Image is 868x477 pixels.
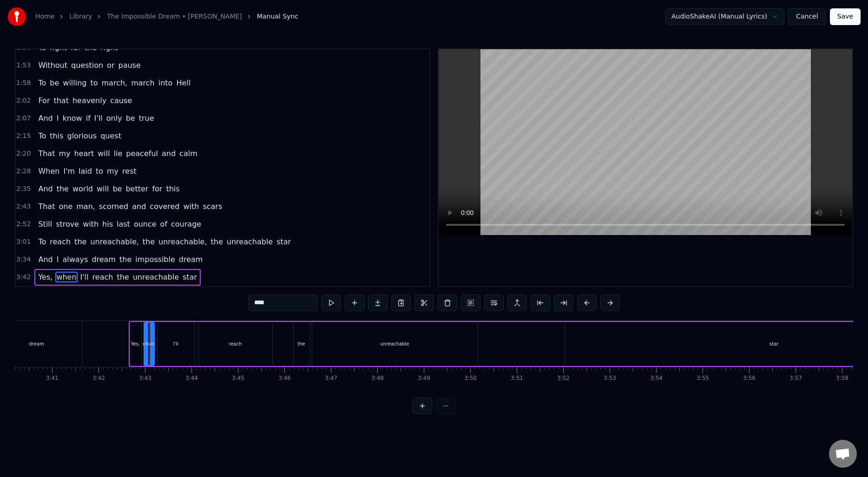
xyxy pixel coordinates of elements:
[325,375,337,382] div: 3:47
[278,375,291,382] div: 3:46
[125,113,136,124] span: be
[113,148,124,159] span: lie
[604,375,616,382] div: 3:53
[89,78,99,88] span: to
[37,113,53,124] span: And
[92,272,114,282] span: reach
[743,375,756,382] div: 3:56
[105,113,123,124] span: only
[37,148,56,159] span: That
[158,236,208,247] span: unreachable,
[789,375,802,382] div: 3:57
[16,78,31,88] span: 1:58
[650,375,663,382] div: 3:54
[73,148,95,159] span: heart
[276,236,292,247] span: star
[16,273,31,282] span: 3:42
[118,254,132,265] span: the
[73,236,87,247] span: the
[173,340,178,347] div: I'll
[829,440,857,468] div: Open chat
[371,375,384,382] div: 3:48
[37,254,53,265] span: And
[37,131,47,141] span: To
[175,78,191,88] span: Hell
[380,340,409,347] div: unreachable
[97,148,111,159] span: will
[101,219,114,229] span: his
[7,7,26,26] img: youka
[178,148,198,159] span: calm
[131,201,147,212] span: and
[151,183,163,194] span: for
[91,254,117,265] span: dream
[232,375,244,382] div: 3:45
[16,184,31,194] span: 2:35
[229,340,242,347] div: reach
[98,201,129,212] span: scorned
[70,60,104,71] span: question
[79,272,90,282] span: I'll
[131,340,140,347] div: Yes,
[165,183,180,194] span: this
[56,254,60,265] span: I
[35,12,54,21] a: Home
[55,219,80,229] span: strove
[72,95,107,106] span: heavenly
[134,254,176,265] span: impossible
[37,272,53,282] span: Yes,
[55,272,77,282] span: when
[37,183,53,194] span: And
[16,237,31,247] span: 3:01
[58,148,71,159] span: my
[56,183,70,194] span: the
[58,201,73,212] span: one
[418,375,430,382] div: 3:49
[185,375,198,382] div: 3:44
[149,201,180,212] span: covered
[49,131,64,141] span: this
[511,375,523,382] div: 3:51
[106,166,119,176] span: my
[61,113,83,124] span: know
[66,131,98,141] span: glorious
[16,255,31,264] span: 3:34
[769,340,778,347] div: star
[178,254,204,265] span: dream
[117,60,141,71] span: pause
[125,148,159,159] span: peaceful
[37,60,68,71] span: Without
[107,12,242,21] a: The Impossible Dream • [PERSON_NAME]
[85,113,92,124] span: if
[92,375,105,382] div: 3:42
[142,236,156,247] span: the
[89,236,139,247] span: unreachable,
[297,340,305,347] div: the
[46,375,59,382] div: 3:41
[49,78,60,88] span: be
[53,95,70,106] span: that
[182,272,198,282] span: star
[139,375,151,382] div: 3:43
[75,201,96,212] span: man,
[93,113,104,124] span: I'll
[37,201,56,212] span: That
[96,183,110,194] span: will
[37,78,47,88] span: To
[16,131,31,141] span: 2:15
[158,78,174,88] span: into
[202,201,223,212] span: scars
[101,78,129,88] span: march,
[62,166,76,176] span: I'm
[37,166,60,176] span: When
[37,236,47,247] span: To
[161,148,177,159] span: and
[16,167,31,176] span: 2:28
[16,96,31,105] span: 2:02
[61,254,89,265] span: always
[62,78,87,88] span: willing
[109,95,133,106] span: cause
[159,219,168,229] span: of
[99,131,122,141] span: quest
[16,114,31,123] span: 2:07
